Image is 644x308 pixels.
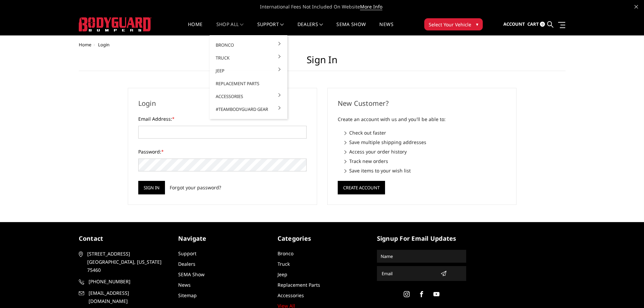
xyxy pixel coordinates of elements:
[429,21,471,28] span: Select Your Vehicle
[424,18,483,30] button: Select Your Vehicle
[170,184,221,191] a: Forgot your password?
[344,139,506,146] li: Save multiple shipping addresses
[79,54,566,71] h1: Sign in
[178,282,191,288] a: News
[278,271,287,278] a: Jeep
[98,42,110,48] span: Login
[338,184,385,190] a: Create Account
[344,148,506,155] li: Access your order history
[338,181,385,194] button: Create Account
[344,167,506,174] li: Save items to your wish list
[178,261,195,267] a: Dealers
[188,22,202,35] a: Home
[344,129,506,136] li: Check out faster
[503,15,525,33] a: Account
[138,181,165,194] input: Sign in
[212,64,285,77] a: Jeep
[79,42,91,48] a: Home
[79,234,168,243] h5: contact
[336,22,366,35] a: SEMA Show
[79,17,151,31] img: BODYGUARD BUMPERS
[377,234,466,243] h5: signup for email updates
[503,21,525,27] span: Account
[212,77,285,90] a: Replacement Parts
[178,250,196,257] a: Support
[476,21,478,28] span: ▾
[338,115,506,123] p: Create an account with us and you'll be able to:
[89,278,167,286] span: [PHONE_NUMBER]
[527,21,539,27] span: Cart
[344,158,506,165] li: Track new orders
[87,250,166,274] span: [STREET_ADDRESS] [GEOGRAPHIC_DATA], [US_STATE] 75460
[138,98,307,109] h2: Login
[216,22,244,35] a: shop all
[138,148,307,155] label: Password:
[89,289,167,305] span: [EMAIL_ADDRESS][DOMAIN_NAME]
[540,22,545,27] span: 0
[178,271,205,278] a: SEMA Show
[527,15,545,33] a: Cart 0
[212,51,285,64] a: Truck
[278,250,293,257] a: Bronco
[178,292,197,299] a: Sitemap
[338,98,506,109] h2: New Customer?
[178,234,267,243] h5: Navigate
[138,115,307,122] label: Email Address:
[79,289,168,305] a: [EMAIL_ADDRESS][DOMAIN_NAME]
[278,292,304,299] a: Accessories
[212,103,285,116] a: #TeamBodyguard Gear
[212,39,285,51] a: Bronco
[278,261,290,267] a: Truck
[212,90,285,103] a: Accessories
[278,282,320,288] a: Replacement Parts
[379,268,438,279] input: Email
[297,22,323,35] a: Dealers
[378,251,465,262] input: Name
[79,278,168,286] a: [PHONE_NUMBER]
[278,234,367,243] h5: Categories
[360,3,382,10] a: More Info
[257,22,284,35] a: Support
[379,22,393,35] a: News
